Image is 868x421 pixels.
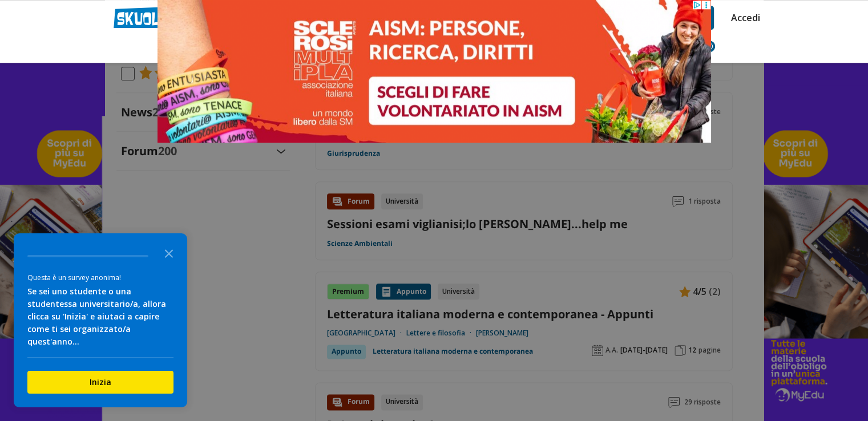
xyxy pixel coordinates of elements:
[731,6,755,30] a: Accedi
[27,285,173,348] div: Se sei uno studente o una studentessa universitario/a, allora clicca su 'Inizia' e aiutaci a capi...
[27,371,173,394] button: Inizia
[158,241,180,264] button: Close the survey
[14,233,187,407] div: Survey
[27,272,173,283] div: Questa è un survey anonima!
